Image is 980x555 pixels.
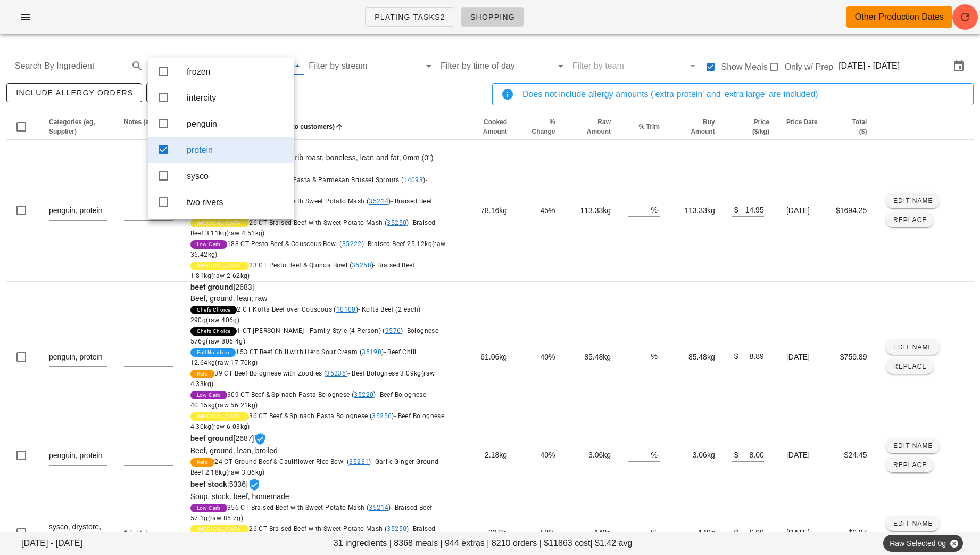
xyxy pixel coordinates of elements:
span: 356 CT Braised Beef with Sweet Potato Mash ( ) [190,504,433,522]
a: 35214 [369,198,388,205]
span: Plating Tasks2 [374,13,445,21]
a: 35250 [387,219,406,226]
button: Edit Name [886,193,940,208]
span: 9 CT Braised Beef Pasta & Parmesan Brussel Sprouts ( ) [190,176,427,194]
th: Raw Amount: Not sorted. Activate to sort ascending. [564,114,620,140]
span: Chefs Choice [197,306,231,314]
a: 35235 [326,370,346,377]
span: 24 CT Ground Beef & Cauliflower Rice Bowl ( ) [190,458,439,476]
div: Filter by time of day [441,58,567,75]
span: [MEDICAL_DATA] [197,525,243,534]
span: 26 CT Braised Beef with Sweet Potato Mash ( ) [190,525,436,543]
strong: beef ground [190,434,234,443]
span: 40% [540,353,555,361]
span: Beef, ground, lean, raw [190,294,268,303]
td: 85.48kg [668,282,724,432]
span: Replace [893,363,927,370]
span: Cooked Amount [483,118,507,135]
span: 309 CT Beef & Spinach Pasta Bolognese ( ) [190,391,427,409]
th: Categories (eg, Supplier): Not sorted. Activate to sort ascending. [40,114,115,140]
span: $1694.25 [836,206,867,215]
span: Replace [893,461,927,469]
span: Beef, ground, lean, broiled [190,446,278,455]
span: 78.16kg [480,206,507,215]
a: 35256 [372,412,392,420]
a: 35214 [369,504,388,511]
div: penguin [187,119,286,129]
span: 356 CT Braised Beef with Sweet Potato Mash ( ) [190,198,433,216]
a: 9576 [385,327,401,334]
span: Keto [197,458,209,467]
span: $759.89 [840,353,867,361]
span: (raw 2.62kg) [211,272,250,280]
div: $ [732,447,738,461]
span: % Change [531,118,555,135]
button: Replace [886,213,933,227]
span: (raw 3.06kg) [226,469,265,476]
span: Keto [197,370,209,378]
div: Filter by stream [309,58,435,75]
span: (raw 4.51kg) [226,230,265,237]
span: [5982] [190,141,447,281]
span: Beef, [PERSON_NAME], cross rib roast, boneless, lean and fat, 0mm (0") trim, cooked, braised [190,153,434,173]
span: Total ($) [852,118,867,135]
div: $ [732,202,738,216]
div: % [651,349,660,363]
span: Soup, stock, beef, homemade [190,492,289,501]
a: 35258 [352,262,371,269]
span: Price ($/kg) [752,118,769,135]
div: frozen [187,67,286,77]
span: Buy Amount [691,118,715,135]
a: 35220 [354,391,373,398]
span: Raw Amount [587,118,611,135]
th: Price Date: Not sorted. Activate to sort ascending. [778,114,826,140]
div: sysco [187,171,286,181]
span: (raw 406g) [206,316,239,324]
span: 153 CT Beef Chili with Herb Sour Cream ( ) [190,348,417,366]
button: Edit Name [886,516,940,531]
span: (raw 806.4g) [206,338,245,345]
span: Low Carb [197,391,221,399]
th: Cooked Amount: Not sorted. Activate to sort ascending. [455,114,516,140]
span: 39 CT Beef Bolognese with Zoodles ( ) [190,370,435,388]
div: % [651,447,660,461]
span: [2683] [190,283,447,432]
span: Low Carb [197,240,221,249]
div: $ [732,349,738,363]
span: $24.45 [844,451,867,459]
a: 35231 [349,458,369,466]
span: (raw 56.21kg) [215,402,258,409]
span: | $1.42 avg [590,537,632,550]
span: Chefs Choice [197,327,231,336]
td: 85.48kg [564,282,620,432]
a: 35198 [362,348,381,356]
button: Export to CSV [146,83,234,102]
button: Close [949,538,959,548]
span: 2.18kg [485,451,507,459]
span: 61.06kg [480,353,507,361]
a: 14093 [403,176,423,184]
span: [MEDICAL_DATA] [197,219,243,227]
span: 23 CT Pesto Beef & Quinoa Bowl ( ) [190,262,415,280]
span: Notes (eg, SKU) [124,118,172,126]
td: [DATE] [778,140,826,282]
button: Replace [886,458,933,472]
span: 26 CT Braised Beef with Sweet Potato Mash ( ) [190,219,436,237]
span: [MEDICAL_DATA] [197,262,243,270]
div: Does not include allergy amounts ('extra protein' and 'extra large' are included) [522,88,965,101]
button: Edit Name [886,438,940,453]
span: (raw 6.03kg) [211,423,250,430]
th: % Trim: Not sorted. Activate to sort ascending. [619,114,668,140]
td: [DATE] [778,432,826,478]
a: Shopping [461,7,524,27]
label: Only w/ Prep [785,62,834,72]
span: Edit Name [893,197,933,205]
td: 113.33kg [668,140,724,282]
span: [MEDICAL_DATA] [197,412,243,421]
span: 45% [540,206,555,215]
span: Price Date [786,118,818,126]
div: % [651,525,660,539]
span: 1 CT [PERSON_NAME] - Family Style (4 Person) ( ) [190,327,439,345]
th: Price ($/kg): Not sorted. Activate to sort ascending. [724,114,778,140]
a: 35222 [342,240,362,248]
